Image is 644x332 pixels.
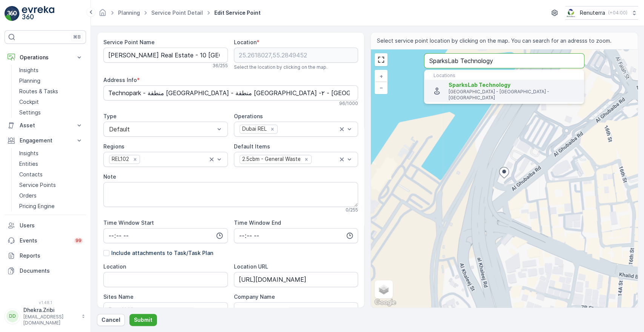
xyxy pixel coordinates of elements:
[111,249,213,257] p: Include attachments to Task/Task Plan
[19,181,56,189] p: Service Points
[19,160,38,168] p: Entities
[268,126,277,133] div: Remove Dubai REL
[380,73,383,79] span: +
[16,148,86,159] a: Insights
[240,155,302,163] div: 2.5cbm - General Waste
[16,190,86,201] a: Orders
[5,218,86,233] a: Users
[608,10,627,16] p: ( +04:00 )
[19,88,58,95] p: Routes & Tasks
[213,9,262,17] span: Edit Service Point
[5,233,86,248] a: Events99
[16,201,86,212] a: Pricing Engine
[16,76,86,86] a: Planning
[20,122,71,129] p: Asset
[5,6,20,21] img: logo
[346,207,358,213] p: 0 / 255
[101,316,120,324] p: Cancel
[103,219,154,226] label: Time Window Start
[19,150,38,157] p: Insights
[20,222,83,229] p: Users
[19,66,38,74] p: Insights
[75,238,81,244] p: 99
[212,63,228,69] p: 36 / 255
[234,143,270,150] label: Default Items
[339,100,358,107] p: 96 / 1000
[424,53,584,68] input: Search by address
[129,314,157,326] button: Submit
[565,6,638,20] button: Renuterra(+04:00)
[19,109,41,116] p: Settings
[565,9,577,17] img: Screenshot_2024-07-26_at_13.33.01.png
[380,84,383,91] span: −
[19,202,55,210] p: Pricing Engine
[240,125,268,133] div: Dubai REL
[16,107,86,118] a: Settings
[20,137,71,144] p: Engagement
[377,37,612,45] span: Select service point location by clicking on the map. You can search for an adresss to zoom.
[433,73,575,79] p: Locations
[103,263,126,270] label: Location
[5,118,86,133] button: Asset
[73,34,81,40] p: ⌘B
[23,314,78,326] p: [EMAIL_ADDRESS][DOMAIN_NAME]
[20,237,69,244] p: Events
[118,9,140,16] a: Planning
[375,281,392,298] a: Layers
[5,248,86,263] a: Reports
[20,252,83,259] p: Reports
[5,263,86,278] a: Documents
[234,64,327,70] span: Select the location by clicking on the map.
[109,155,130,163] div: REL102
[19,77,40,85] p: Planning
[580,9,605,17] p: Renuterra
[5,306,86,326] button: DDDhekra.Zribi[EMAIL_ADDRESS][DOMAIN_NAME]
[234,263,268,270] label: Location URL
[449,82,510,88] span: SparksLab Technology
[373,298,398,307] a: Open this area in Google Maps (opens a new window)
[19,171,43,178] p: Contacts
[373,298,398,307] img: Google
[234,113,263,119] label: Operations
[103,39,155,45] label: Service Point Name
[131,156,139,163] div: Remove REL102
[103,143,124,150] label: Regions
[98,11,107,18] a: Homepage
[19,192,37,199] p: Orders
[103,113,117,119] label: Type
[103,173,116,180] label: Note
[449,89,578,101] p: [GEOGRAPHIC_DATA] - [GEOGRAPHIC_DATA] - [GEOGRAPHIC_DATA]
[20,267,83,275] p: Documents
[16,159,86,169] a: Entities
[424,70,584,104] ul: Menu
[375,82,387,93] a: Zoom Out
[22,6,54,21] img: logo_light-DOdMpM7g.png
[23,306,78,314] p: Dhekra.Zribi
[5,50,86,65] button: Operations
[16,180,86,190] a: Service Points
[16,169,86,180] a: Contacts
[234,39,257,45] label: Location
[375,54,387,65] a: View Fullscreen
[134,316,152,324] p: Submit
[20,54,71,61] p: Operations
[375,71,387,82] a: Zoom In
[5,300,86,305] span: v 1.48.1
[16,86,86,97] a: Routes & Tasks
[103,293,134,300] label: Sites Name
[16,97,86,107] a: Cockpit
[5,133,86,148] button: Engagement
[19,98,39,106] p: Cockpit
[103,77,137,83] label: Address Info
[97,314,125,326] button: Cancel
[151,9,203,16] a: Service Point Detail
[16,65,86,76] a: Insights
[6,310,18,322] div: DD
[302,156,310,163] div: Remove 2.5cbm - General Waste
[234,293,275,300] label: Company Name
[234,219,281,226] label: Time Window End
